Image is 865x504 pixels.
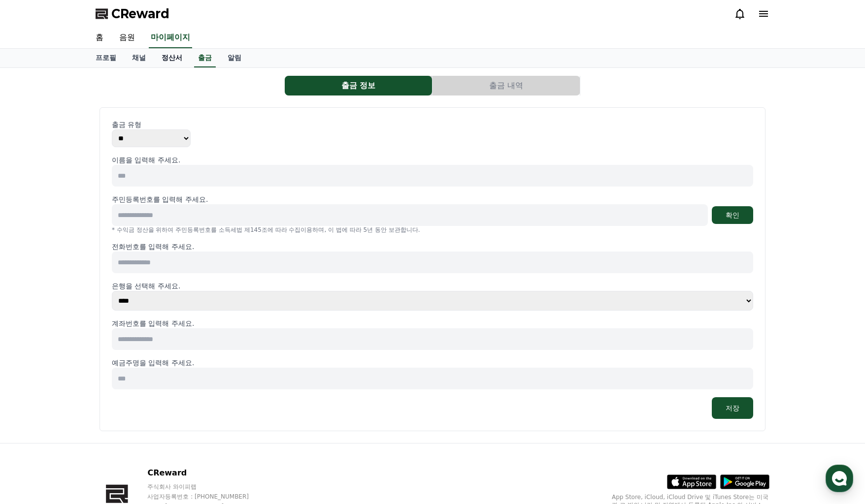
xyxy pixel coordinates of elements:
a: CReward [96,6,169,22]
button: 확인 [712,206,753,224]
p: * 수익금 정산을 위하여 주민등록번호를 소득세법 제145조에 따라 수집이용하며, 이 법에 따라 5년 동안 보관합니다. [112,226,753,234]
a: 마이페이지 [149,28,192,48]
a: 프로필 [88,49,124,67]
p: 주민등록번호를 입력해 주세요. [112,194,208,204]
span: 설정 [152,327,164,335]
p: 예금주명을 입력해 주세요. [112,358,753,368]
p: 출금 유형 [112,120,753,129]
a: 출금 [194,49,216,67]
a: 홈 [88,28,111,48]
button: 출금 내역 [432,76,580,95]
p: 전화번호를 입력해 주세요. [112,242,753,252]
p: 은행을 선택해 주세요. [112,281,753,291]
span: 대화 [90,327,102,335]
p: 계좌번호를 입력해 주세요. [112,318,753,328]
p: 주식회사 와이피랩 [147,483,267,491]
span: 홈 [31,327,37,335]
span: CReward [111,6,169,22]
a: 음원 [111,28,143,48]
a: 출금 내역 [432,76,580,95]
button: 출금 정보 [285,76,432,95]
a: 홈 [3,312,65,337]
a: 대화 [65,312,127,337]
p: 이름을 입력해 주세요. [112,155,753,165]
p: 사업자등록번호 : [PHONE_NUMBER] [147,493,267,501]
p: CReward [147,467,267,479]
a: 설정 [127,312,189,337]
a: 정산서 [154,49,190,67]
a: 채널 [124,49,154,67]
a: 알림 [220,49,249,67]
button: 저장 [712,397,753,419]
